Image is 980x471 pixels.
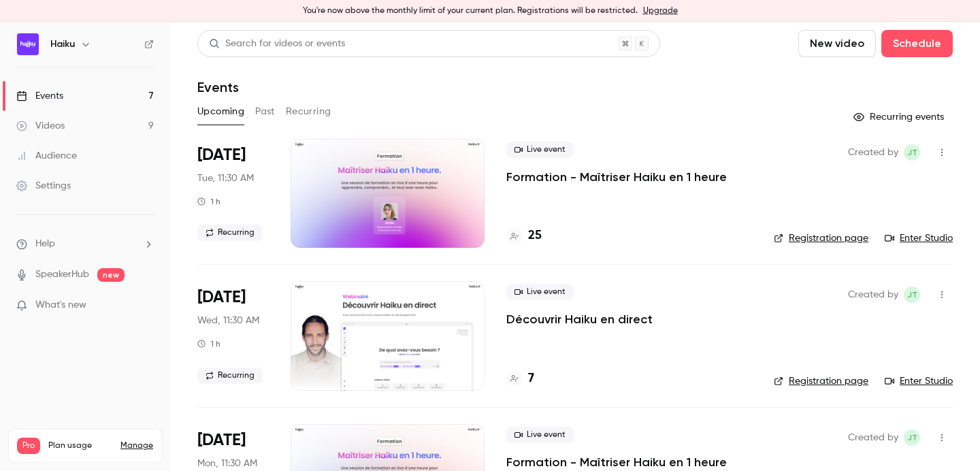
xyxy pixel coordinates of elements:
[506,284,574,300] span: Live event
[506,227,542,245] a: 25
[904,429,920,446] span: jean Touzet
[286,101,331,123] button: Recurring
[197,225,263,241] span: Recurring
[506,169,727,185] a: Formation - Maîtriser Haiku en 1 heure
[904,144,920,161] span: jean Touzet
[197,79,239,95] h1: Events
[774,374,868,388] a: Registration page
[904,287,920,303] span: jean Touzet
[197,338,220,349] div: 1 h
[907,429,917,446] span: jT
[16,179,71,193] div: Settings
[16,149,77,163] div: Audience
[885,231,953,245] a: Enter Studio
[197,287,246,308] span: [DATE]
[197,429,246,451] span: [DATE]
[17,438,40,454] span: Pro
[907,144,917,161] span: jT
[197,314,259,327] span: Wed, 11:30 AM
[798,30,876,57] button: New video
[506,311,653,327] a: Découvrir Haiku en direct
[197,139,269,248] div: Sep 23 Tue, 11:30 AM (Europe/Paris)
[506,142,574,158] span: Live event
[506,454,727,470] a: Formation - Maîtriser Haiku en 1 heure
[197,101,244,123] button: Upcoming
[255,101,275,123] button: Past
[16,89,63,103] div: Events
[16,237,154,251] li: help-dropdown-opener
[528,227,542,245] h4: 25
[506,427,574,443] span: Live event
[50,37,75,51] h6: Haiku
[35,298,86,312] span: What's new
[197,368,263,384] span: Recurring
[848,287,898,303] span: Created by
[643,5,678,16] a: Upgrade
[17,33,39,55] img: Haiku
[197,144,246,166] span: [DATE]
[774,231,868,245] a: Registration page
[847,106,953,128] button: Recurring events
[120,440,153,451] a: Manage
[848,429,898,446] span: Created by
[197,196,220,207] div: 1 h
[528,370,534,388] h4: 7
[907,287,917,303] span: jT
[35,267,89,282] a: SpeakerHub
[881,30,953,57] button: Schedule
[97,268,125,282] span: new
[48,440,112,451] span: Plan usage
[885,374,953,388] a: Enter Studio
[16,119,65,133] div: Videos
[197,457,257,470] span: Mon, 11:30 AM
[35,237,55,251] span: Help
[209,37,345,51] div: Search for videos or events
[197,281,269,390] div: Sep 24 Wed, 11:30 AM (Europe/Paris)
[848,144,898,161] span: Created by
[197,172,254,185] span: Tue, 11:30 AM
[506,370,534,388] a: 7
